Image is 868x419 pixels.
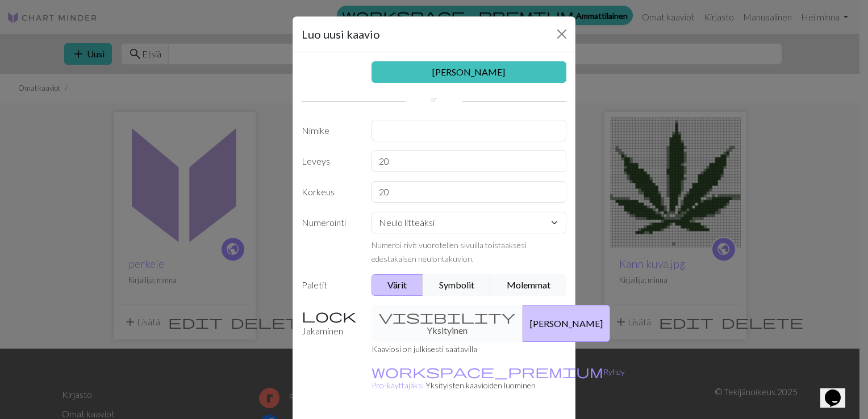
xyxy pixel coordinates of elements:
button: [PERSON_NAME] [523,305,610,342]
font: Yksityisten kaavioiden luominen [425,380,536,390]
span: workspace_premium [372,363,603,379]
button: Symbolit [423,274,491,296]
label: Paletit [295,274,365,296]
button: Värit [372,274,424,296]
label: Korkeus [295,181,365,203]
small: Numeroi rivit vuorotellen sivuilla toistaaksesi edestakaisen neulontakuvion. [372,240,527,263]
button: Sulkea [553,25,571,43]
label: Jakaminen [295,305,365,342]
label: Leveys [295,150,365,172]
h5: Luo uusi kaavio [302,26,380,43]
label: Numerointi [295,212,365,265]
a: [PERSON_NAME] [372,61,567,83]
iframe: chat widget [820,374,857,408]
small: Kaaviosi on julkisesti saatavilla [372,344,477,354]
button: Molemmat [490,274,566,296]
label: Nimike [295,120,365,141]
a: Ryhdy Pro-käyttäjäksi [372,367,625,390]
